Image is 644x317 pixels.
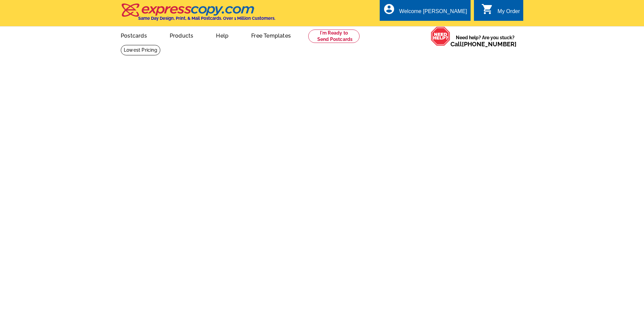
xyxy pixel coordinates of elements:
h4: Same Day Design, Print, & Mail Postcards. Over 1 Million Customers. [138,16,275,21]
a: [PHONE_NUMBER] [462,41,517,48]
a: Free Templates [240,27,302,43]
a: Products [159,27,204,43]
span: Need help? Are you stuck? [450,34,520,48]
div: Welcome [PERSON_NAME] [399,8,467,18]
span: Call [450,41,517,48]
a: Postcards [110,27,158,43]
i: account_circle [383,3,395,15]
a: Same Day Design, Print, & Mail Postcards. Over 1 Million Customers. [121,8,275,21]
div: My Order [497,8,520,18]
a: shopping_cart My Order [481,7,520,16]
img: help [431,27,450,46]
i: shopping_cart [481,3,493,15]
a: Help [205,27,239,43]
